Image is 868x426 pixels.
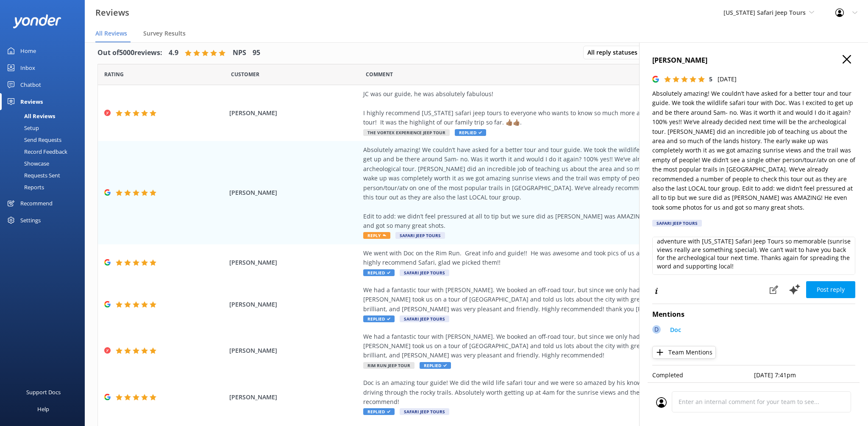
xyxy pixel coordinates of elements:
[366,70,393,78] span: Question
[20,212,41,229] div: Settings
[231,70,259,78] span: Date
[20,76,41,93] div: Chatbot
[723,8,806,17] span: [US_STATE] Safari Jeep Tours
[670,325,681,335] p: Doc
[652,89,855,212] p: Absolutely amazing! We couldn’t have asked for a better tour and tour guide. We took the wildlife...
[363,408,395,415] span: Replied
[420,362,451,369] span: Replied
[253,47,260,58] h4: 95
[229,346,359,355] span: [PERSON_NAME]
[26,384,61,401] div: Support Docs
[652,220,702,227] div: Safari Jeep Tours
[652,55,855,66] h4: [PERSON_NAME]
[652,309,855,320] h4: Mentions
[233,47,246,58] h4: NPS
[363,249,749,268] div: We went with Doc on the Rim Run. Great info and guide!! He was awesome and took pics of us at the...
[363,129,450,136] span: The Vortex Experience Jeep Tour
[20,42,36,59] div: Home
[13,14,61,28] img: yonder-white-logo.png
[95,29,127,38] span: All Reviews
[395,232,445,239] span: Safari Jeep Tours
[363,315,395,322] span: Replied
[5,158,49,169] div: Showcase
[20,93,43,110] div: Reviews
[37,401,49,418] div: Help
[5,181,85,193] a: Reports
[400,408,449,415] span: Safari Jeep Tours
[5,122,85,134] a: Setup
[97,47,162,58] h4: Out of 5000 reviews:
[20,59,35,76] div: Inbox
[400,315,449,322] span: Safari Jeep Tours
[5,169,85,181] a: Requests Sent
[666,325,681,337] a: Doc
[400,269,449,276] span: Safari Jeep Tours
[20,195,53,212] div: Recommend
[652,371,754,380] p: Completed
[806,281,855,298] button: Post reply
[656,397,667,408] img: user_profile.svg
[5,134,61,146] div: Send Requests
[363,145,749,231] div: Absolutely amazing! We couldn’t have asked for a better tour and tour guide. We took the wildlife...
[363,285,749,314] div: We had a fantastic tour with [PERSON_NAME]. We booked an off-road tour, but since we only had one...
[363,89,749,127] div: JC was our guide, he was absolutely fabulous! I highly recommend [US_STATE] safari jeep tours to ...
[5,158,85,169] a: Showcase
[455,129,486,136] span: Replied
[143,29,186,38] span: Survey Results
[587,48,643,57] span: All reply statuses
[169,47,178,58] h4: 4.9
[709,75,712,83] span: 5
[229,108,359,118] span: [PERSON_NAME]
[363,332,749,360] div: We had a fantastic tour with [PERSON_NAME]. We booked an off-road tour, but since we only had one...
[5,110,85,122] a: All Reviews
[718,75,737,84] p: [DATE]
[363,362,415,369] span: Rim Run Jeep Tour
[652,325,661,334] div: D
[5,169,60,181] div: Requests Sent
[652,346,716,359] button: Team Mentions
[363,269,395,276] span: Replied
[843,55,851,64] button: Close
[95,6,129,19] h3: Reviews
[754,371,856,380] p: [DATE] 7:41pm
[652,237,855,275] textarea: Wow, what an awesome review—thank you so much for sharing your experience! We’re thrilled Doc mad...
[5,110,55,122] div: All Reviews
[5,134,85,146] a: Send Requests
[229,188,359,197] span: [PERSON_NAME]
[229,393,359,402] span: [PERSON_NAME]
[104,70,124,78] span: Date
[5,146,67,158] div: Record Feedback
[229,258,359,267] span: [PERSON_NAME]
[5,181,44,193] div: Reports
[363,232,390,239] span: Reply
[5,122,39,134] div: Setup
[229,300,359,309] span: [PERSON_NAME]
[363,378,749,407] div: Doc is an amazing tour guide! We did the wild life safari tour and we were so amazed by his knowl...
[5,146,85,158] a: Record Feedback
